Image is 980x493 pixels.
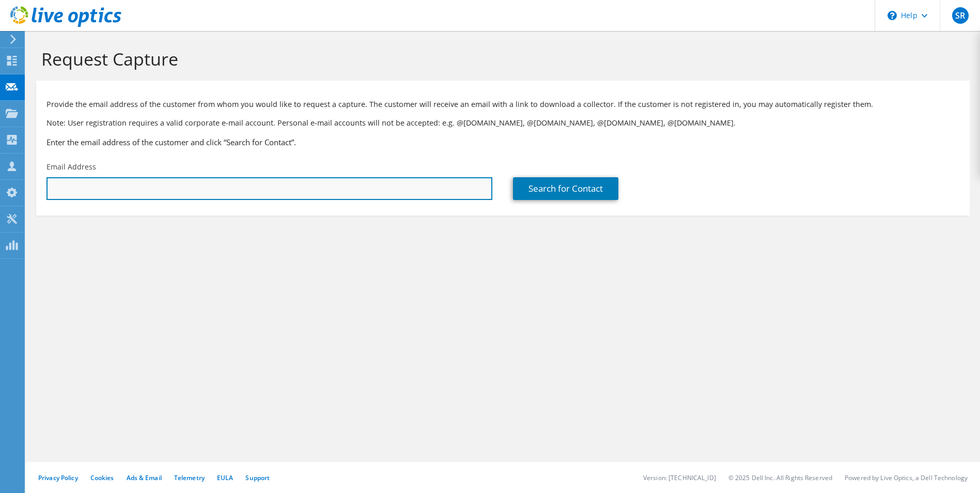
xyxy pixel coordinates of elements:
[728,473,832,482] li: © 2025 Dell Inc. All Rights Reserved
[245,473,270,482] a: Support
[46,162,96,172] label: Email Address
[174,473,205,482] a: Telemetry
[217,473,233,482] a: EULA
[90,473,114,482] a: Cookies
[46,99,959,110] p: Provide the email address of the customer from whom you would like to request a capture. The cust...
[127,473,162,482] a: Ads & Email
[845,473,968,482] li: Powered by Live Optics, a Dell Technology
[952,7,969,24] span: SR
[46,117,959,129] p: Note: User registration requires a valid corporate e-mail account. Personal e-mail accounts will ...
[38,473,78,482] a: Privacy Policy
[888,11,897,20] svg: \n
[513,177,618,200] a: Search for Contact
[41,48,959,70] h1: Request Capture
[46,136,959,148] h3: Enter the email address of the customer and click “Search for Contact”.
[643,473,716,482] li: Version: [TECHNICAL_ID]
